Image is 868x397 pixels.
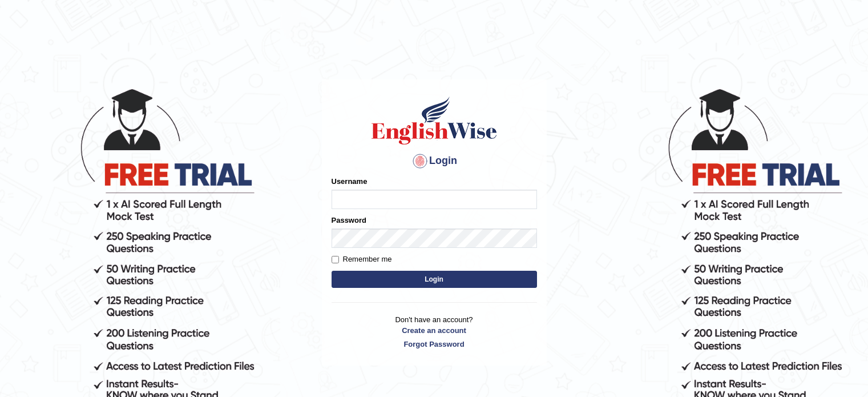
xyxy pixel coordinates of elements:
a: Forgot Password [332,339,537,350]
img: Logo of English Wise sign in for intelligent practice with AI [369,95,499,146]
label: Remember me [332,254,392,265]
input: Remember me [332,256,339,263]
label: Password [332,215,366,226]
a: Create an account [332,325,537,336]
h4: Login [332,152,537,170]
button: Login [332,271,537,288]
p: Don't have an account? [332,314,537,350]
label: Username [332,176,368,187]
